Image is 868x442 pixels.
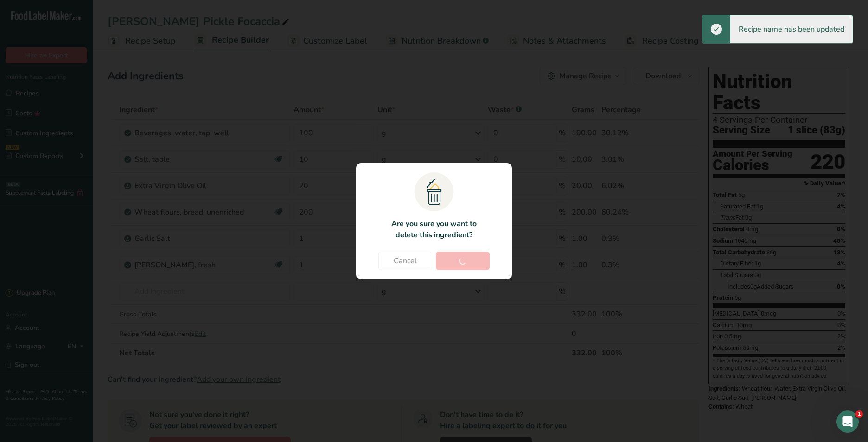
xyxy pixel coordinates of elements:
iframe: Intercom live chat [836,410,859,433]
span: 1 [855,410,863,418]
p: Are you sure you want to delete this ingredient? [386,218,482,240]
button: Cancel [378,252,432,270]
span: Cancel [394,255,417,266]
div: Recipe name has been updated [730,15,853,43]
